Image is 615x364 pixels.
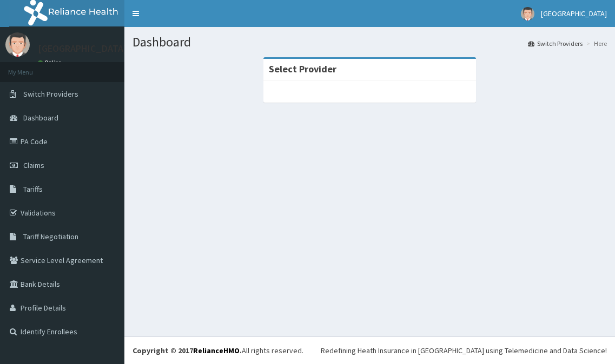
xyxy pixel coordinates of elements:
[5,32,30,57] img: User Image
[124,336,615,364] footer: All rights reserved.
[23,89,78,99] span: Switch Providers
[584,39,607,48] li: Here
[193,346,240,355] a: RelianceHMO
[541,9,607,18] span: [GEOGRAPHIC_DATA]
[38,44,127,53] p: [GEOGRAPHIC_DATA]
[23,160,44,170] span: Claims
[269,63,336,75] strong: Select Provider
[38,59,64,66] a: Online
[23,184,43,194] span: Tariffs
[23,113,58,123] span: Dashboard
[133,346,242,355] strong: Copyright © 2017 .
[321,345,607,356] div: Redefining Heath Insurance in [GEOGRAPHIC_DATA] using Telemedicine and Data Science!
[23,232,78,241] span: Tariff Negotiation
[133,35,607,49] h1: Dashboard
[521,7,534,21] img: User Image
[528,39,583,48] a: Switch Providers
